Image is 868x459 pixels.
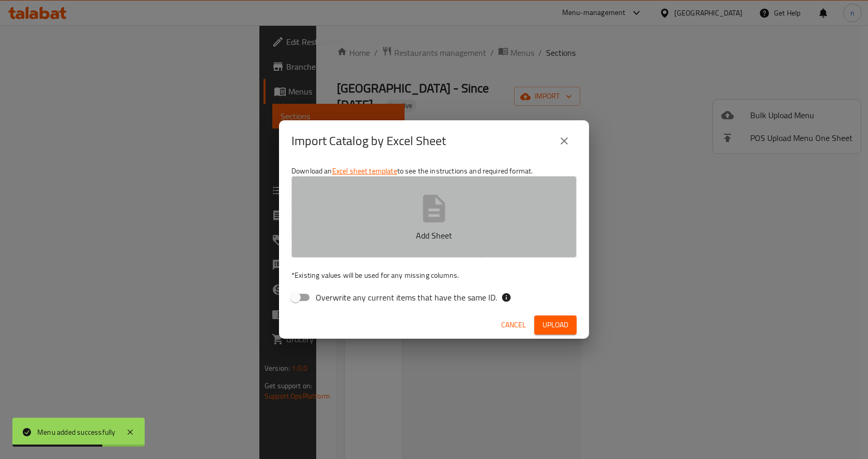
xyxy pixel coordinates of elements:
div: Download an to see the instructions and required format. [279,162,589,311]
button: Add Sheet [291,176,577,258]
span: Upload [542,319,568,331]
h2: Import Catalog by Excel Sheet [291,133,446,149]
button: Cancel [497,315,530,335]
p: Existing values will be used for any missing columns. [291,270,577,280]
button: Upload [534,315,577,335]
a: Excel sheet template [332,164,397,178]
span: Cancel [501,319,526,331]
span: Overwrite any current items that have the same ID. [316,291,497,304]
p: Add Sheet [307,229,561,242]
div: Menu added successfully [37,426,116,438]
svg: If the overwrite option isn't selected, then the items that match an existing ID will be ignored ... [501,292,512,303]
button: close [552,129,577,153]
